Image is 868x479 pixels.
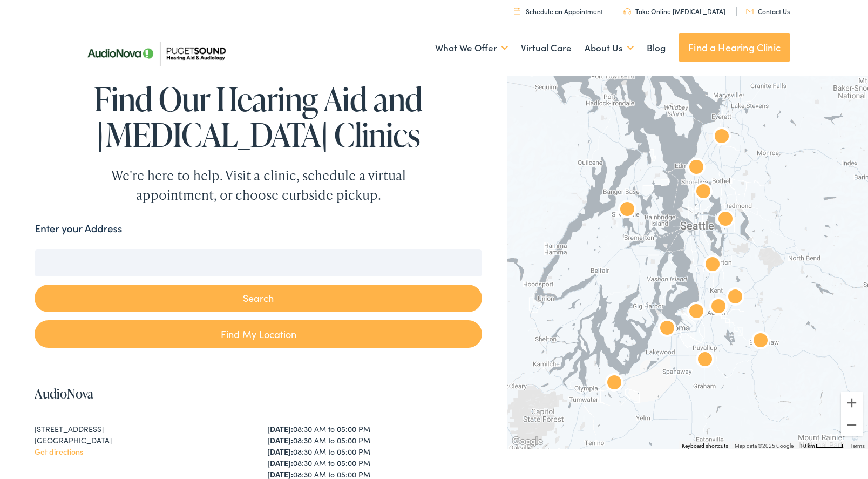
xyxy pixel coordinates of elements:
[35,384,93,402] a: AudioNova
[597,367,632,401] div: AudioNova
[841,414,863,436] button: Zoom out
[86,166,431,205] div: We're here to help. Visit a clinic, schedule a virtual appointment, or choose curbside pickup.
[510,435,545,449] a: Open this area in Google Maps (opens a new window)
[35,221,122,237] label: Enter your Address
[688,343,722,378] div: AudioNova
[623,8,631,15] img: utility icon
[704,120,739,155] div: Puget Sound Hearing Aid &#038; Audiology by AudioNova
[35,435,249,446] div: [GEOGRAPHIC_DATA]
[679,151,714,186] div: AudioNova
[35,81,482,152] h1: Find Our Hearing Aid and [MEDICAL_DATA] Clinics
[585,28,634,68] a: About Us
[623,6,725,16] a: Take Online [MEDICAL_DATA]
[35,249,482,276] input: Enter your address or zip code
[850,443,865,449] a: Terms (opens in new tab)
[679,295,714,330] div: AudioNova
[701,291,736,325] div: AudioNova
[746,9,754,14] img: utility icon
[682,442,728,450] button: Keyboard shortcuts
[650,312,684,347] div: AudioNova
[267,446,293,457] strong: [DATE]:
[695,248,730,283] div: AudioNova
[735,443,794,449] span: Map data ©2025 Google
[267,423,293,434] strong: [DATE]:
[514,8,520,15] img: utility icon
[35,446,83,457] a: Get directions
[647,28,666,68] a: Blog
[686,176,721,210] div: AudioNova
[35,285,482,312] button: Search
[514,6,603,16] a: Schedule an Appointment
[841,392,863,414] button: Zoom in
[35,320,482,348] a: Find My Location
[267,435,293,446] strong: [DATE]:
[708,203,743,238] div: AudioNova
[718,281,752,315] div: AudioNova
[435,28,508,68] a: What We Offer
[521,28,572,68] a: Virtual Care
[35,423,249,435] div: [STREET_ADDRESS]
[679,33,790,62] a: Find a Hearing Clinic
[746,6,790,16] a: Contact Us
[797,441,846,449] button: Map Scale: 10 km per 48 pixels
[267,457,293,468] strong: [DATE]:
[743,325,778,359] div: AudioNova
[610,193,645,228] div: AudioNova
[510,435,545,449] img: Google
[800,443,815,449] span: 10 km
